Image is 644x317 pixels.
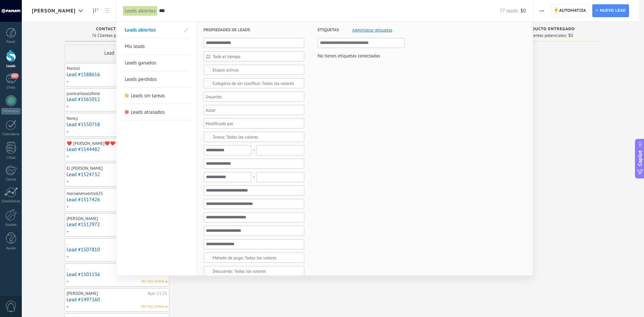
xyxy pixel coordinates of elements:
[1,223,21,227] div: Ajustes
[125,76,157,83] span: Leads perdidos
[123,55,190,71] li: Leads ganados
[125,55,188,71] a: Leads ganados
[253,172,255,182] span: -
[123,104,190,120] li: Leads atrasados
[125,60,156,66] span: Leads ganados
[213,54,301,59] span: Todo el tiempo
[1,108,20,114] div: WhatsApp
[213,81,294,86] div: Todos los valores
[1,199,21,204] div: Estadísticas
[521,8,526,14] span: $0
[213,269,266,274] div: Todos los valores
[123,22,190,38] li: Leads abiertos
[125,71,188,87] a: Leads perdidos
[318,51,380,60] div: No tienes etiquetas conectadas
[1,40,21,44] div: Panel
[125,104,188,120] a: Leads atrasados
[125,27,156,33] span: Leads abiertos
[253,146,255,155] span: -
[1,246,21,251] div: Ayuda
[213,67,239,72] div: Etapas activas
[125,88,188,104] a: Leads sin tareas
[204,22,250,38] span: Propiedades de leads
[125,43,145,50] span: Mis leads
[213,255,277,260] div: Todos los valores
[125,38,188,54] a: Mis leads
[318,22,339,38] span: Etiquetas
[352,28,392,32] span: Administrar etiquetas
[123,6,157,16] div: Leads abiertos
[131,109,165,115] span: Leads atrasados
[213,135,258,140] div: Todos los valores
[637,150,643,166] span: Copilot
[123,38,190,55] li: Mis leads
[125,94,129,98] span: Leads sin tareas
[1,64,21,68] div: Leads
[125,22,180,38] a: Leads abiertos
[1,132,21,137] div: Calendario
[123,71,190,88] li: Leads perdidos
[1,86,21,90] div: Chats
[125,110,129,114] span: Leads atrasados
[1,156,21,160] div: Listas
[123,88,190,104] li: Leads sin tareas
[500,8,519,14] span: 77 leads:
[131,93,165,99] span: Leads sin tareas
[1,177,21,182] div: Correo
[11,73,18,78] span: 107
